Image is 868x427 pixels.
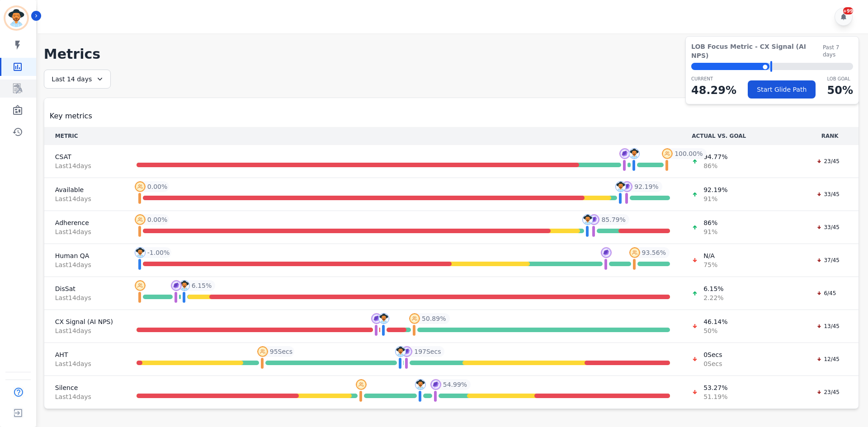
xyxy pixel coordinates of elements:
span: 92.19 % [634,182,658,191]
span: Last 14 day s [55,326,115,335]
span: 0 Secs [703,350,722,359]
span: 6.15 % [703,284,723,293]
span: CSAT [55,152,115,161]
span: N/A [703,251,717,260]
span: Past 7 days [823,44,853,58]
span: Last 14 day s [55,293,115,302]
span: 50 % [703,326,727,335]
img: profile-pic [622,181,632,192]
th: RANK [801,127,859,145]
img: profile-pic [395,346,406,357]
img: profile-pic [356,379,367,390]
span: 6.15 % [192,281,212,290]
th: ACTUAL VS. GOAL [681,127,801,145]
img: profile-pic [629,247,640,258]
img: profile-pic [430,379,441,390]
span: 53.27 % [703,383,727,392]
span: 91 % [703,194,727,203]
span: Human QA [55,251,115,260]
img: profile-pic [179,280,190,291]
span: Last 14 day s [55,161,115,170]
div: 33/45 [812,190,844,199]
span: Last 14 day s [55,260,115,269]
div: Last 14 days [44,70,111,89]
img: profile-pic [401,346,412,357]
div: 6/45 [812,289,840,298]
img: profile-pic [135,214,146,225]
span: Last 14 day s [55,359,115,368]
span: 91 % [703,227,717,236]
span: 86 % [703,218,717,227]
img: profile-pic [662,148,673,159]
img: profile-pic [171,280,182,291]
span: 86 % [703,161,727,170]
img: profile-pic [629,148,640,159]
div: ⬤ [691,63,769,70]
span: Available [55,185,115,194]
img: profile-pic [378,313,389,324]
div: 33/45 [812,223,844,232]
img: profile-pic [601,247,612,258]
span: Last 14 day s [55,392,115,401]
span: 2.22 % [703,293,723,302]
span: Key metrics [50,111,92,122]
span: CX Signal (AI NPS) [55,317,115,326]
span: 95 Secs [270,347,292,356]
img: profile-pic [409,313,420,324]
span: 46.14 % [703,317,727,326]
div: 23/45 [812,157,844,166]
img: profile-pic [371,313,382,324]
p: LOB Goal [827,75,853,82]
span: 75 % [703,260,717,269]
span: 94.77 % [703,152,727,161]
div: 12/45 [812,355,844,364]
div: +99 [843,7,853,14]
p: 50 % [827,82,853,99]
span: Adherence [55,218,115,227]
span: AHT [55,350,115,359]
span: 197 Secs [414,347,441,356]
span: 0 Secs [703,359,722,368]
span: 54.99 % [443,380,467,389]
span: Silence [55,383,115,392]
th: METRIC [44,127,126,145]
span: 92.19 % [703,185,727,194]
div: 13/45 [812,322,844,331]
p: 48.29 % [691,82,736,99]
span: Last 14 day s [55,227,115,236]
div: 23/45 [812,388,844,397]
span: 100.00 % [675,149,703,158]
img: Bordered avatar [5,7,27,29]
span: DisSat [55,284,115,293]
button: Start Glide Path [748,80,816,99]
img: profile-pic [415,379,426,390]
span: Last 14 day s [55,194,115,203]
img: profile-pic [135,247,146,258]
img: profile-pic [589,214,599,225]
h1: Metrics [44,46,859,62]
img: profile-pic [582,214,593,225]
img: profile-pic [619,148,630,159]
span: 50.89 % [422,314,446,323]
img: profile-pic [135,280,146,291]
span: LOB Focus Metric - CX Signal (AI NPS) [691,42,823,60]
span: 93.56 % [642,248,666,257]
span: -1.00 % [147,248,170,257]
img: profile-pic [615,181,626,192]
span: 51.19 % [703,392,727,401]
img: profile-pic [257,346,268,357]
span: 0.00 % [147,182,167,191]
span: 0.00 % [147,215,167,224]
img: profile-pic [135,181,146,192]
span: 85.79 % [601,215,625,224]
div: 37/45 [812,256,844,265]
p: CURRENT [691,75,736,82]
